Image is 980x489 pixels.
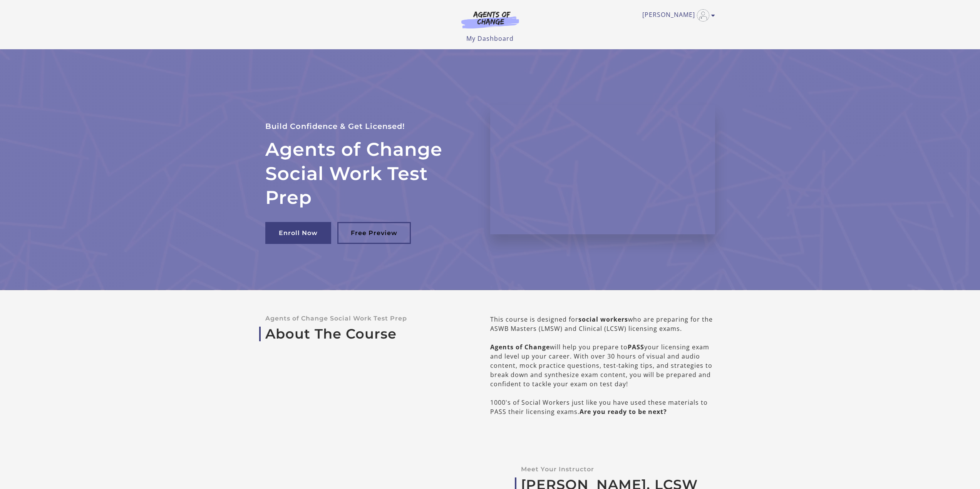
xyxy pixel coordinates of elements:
[628,343,644,351] b: PASS
[521,466,715,473] p: Meet Your Instructor
[490,343,550,351] b: Agents of Change
[490,315,715,416] div: This course is designed for who are preparing for the ASWB Masters (LMSW) and Clinical (LCSW) lic...
[265,137,472,209] h2: Agents of Change Social Work Test Prep
[265,120,472,133] p: Build Confidence & Get Licensed!
[466,34,514,43] a: My Dashboard
[265,326,466,342] a: About The Course
[453,11,527,28] img: Agents of Change Logo
[337,222,411,244] a: Free Preview
[265,315,466,322] p: Agents of Change Social Work Test Prep
[642,9,711,22] a: Toggle menu
[580,407,667,416] b: Are you ready to be next?
[578,315,628,324] b: social workers
[265,222,331,244] a: Enroll Now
